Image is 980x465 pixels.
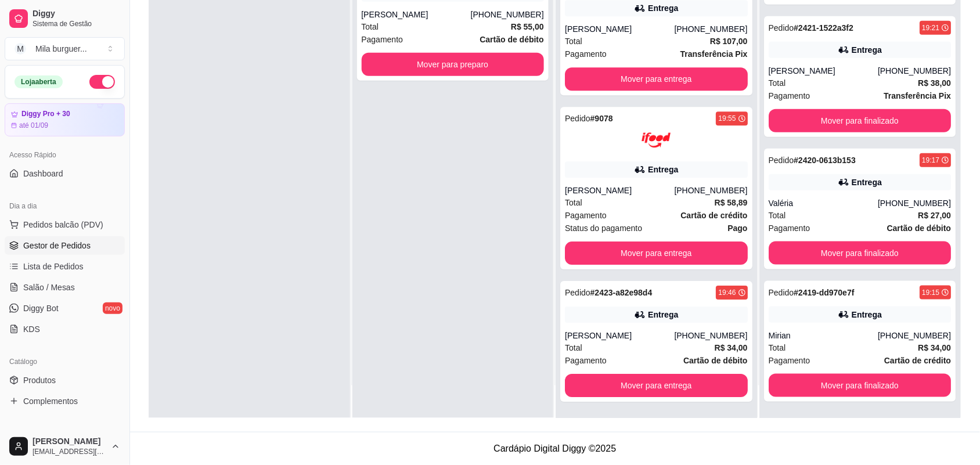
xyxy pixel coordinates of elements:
span: Salão / Mesas [23,282,75,293]
strong: Cartão de débito [480,35,544,44]
button: Mover para entrega [565,241,748,265]
article: Diggy Pro + 30 [21,110,70,118]
span: Pedido [769,23,794,33]
button: Select a team [5,37,125,60]
div: Dia a dia [5,197,125,215]
span: [PERSON_NAME] [33,437,106,447]
span: Pagamento [362,33,403,46]
span: Total [565,196,582,209]
a: Diggy Botnovo [5,299,125,318]
span: Pagamento [769,222,810,235]
strong: Cartão de débito [887,224,951,233]
div: [PERSON_NAME] [565,330,674,341]
strong: Transferência Pix [884,91,951,100]
span: Pedido [769,288,794,297]
div: [PHONE_NUMBER] [878,330,951,341]
div: 19:55 [718,114,736,123]
span: Total [769,209,786,222]
button: Mover para entrega [565,67,748,91]
span: Pedidos balcão (PDV) [23,219,103,230]
span: Diggy [33,9,120,19]
span: Produtos [23,374,56,386]
span: Pagamento [565,354,607,367]
span: Pedido [769,156,794,165]
span: Pagamento [769,89,810,102]
span: Lista de Pedidos [23,261,84,272]
footer: Cardápio Digital Diggy © 2025 [130,432,980,465]
a: KDS [5,320,125,338]
strong: # 2421-1522a3f2 [794,23,853,33]
a: Dashboard [5,164,125,183]
button: Pedidos balcão (PDV) [5,215,125,234]
span: Pedido [565,114,590,123]
div: Entrega [648,309,678,320]
div: [PERSON_NAME] [565,185,674,196]
strong: R$ 107,00 [710,37,748,46]
div: [PHONE_NUMBER] [878,197,951,209]
button: Mover para finalizado [769,241,952,265]
div: Entrega [852,44,882,56]
span: Diggy Bot [23,302,59,314]
strong: # 2420-0613b153 [794,156,856,165]
button: Mover para entrega [565,374,748,397]
span: Pagamento [769,354,810,367]
a: Diggy Pro + 30até 01/09 [5,103,125,136]
span: Gestor de Pedidos [23,240,91,251]
div: Entrega [852,309,882,320]
strong: R$ 58,89 [715,198,748,207]
strong: R$ 34,00 [715,343,748,352]
div: Valéria [769,197,878,209]
div: 19:17 [922,156,939,165]
a: DiggySistema de Gestão [5,5,125,33]
strong: Cartão de crédito [884,356,951,365]
a: Salão / Mesas [5,278,125,297]
span: KDS [23,323,40,335]
div: Mila burguer ... [35,43,87,55]
strong: R$ 34,00 [918,343,951,352]
a: Lista de Pedidos [5,257,125,276]
strong: R$ 27,00 [918,211,951,220]
strong: Pago [727,224,747,233]
div: 19:15 [922,288,939,297]
a: Gestor de Pedidos [5,236,125,255]
div: [PERSON_NAME] [362,9,471,20]
span: Pagamento [565,209,607,222]
div: [PHONE_NUMBER] [878,65,951,77]
div: [PHONE_NUMBER] [674,185,747,196]
button: [PERSON_NAME][EMAIL_ADDRESS][DOMAIN_NAME] [5,432,125,460]
a: Complementos [5,392,125,410]
div: Entrega [648,164,678,175]
strong: # 9078 [590,114,613,123]
span: Total [565,35,582,48]
strong: Cartão de débito [683,356,747,365]
div: Entrega [648,2,678,14]
span: Sistema de Gestão [33,19,120,28]
button: Mover para finalizado [769,374,952,397]
span: Complementos [23,395,78,407]
div: [PHONE_NUMBER] [471,9,544,20]
div: 19:21 [922,23,939,33]
strong: R$ 55,00 [511,22,544,31]
div: [PHONE_NUMBER] [674,23,747,35]
button: Alterar Status [89,75,115,89]
div: [PHONE_NUMBER] [674,330,747,341]
div: Catálogo [5,352,125,371]
span: [EMAIL_ADDRESS][DOMAIN_NAME] [33,447,106,456]
div: Loja aberta [15,75,63,88]
button: Mover para preparo [362,53,545,76]
span: Pagamento [565,48,607,60]
a: Produtos [5,371,125,390]
span: Total [362,20,379,33]
div: [PERSON_NAME] [565,23,674,35]
span: Pedido [565,288,590,297]
span: Total [769,77,786,89]
div: Entrega [852,176,882,188]
div: Mirian [769,330,878,341]
span: Total [769,341,786,354]
button: Mover para finalizado [769,109,952,132]
span: Total [565,341,582,354]
span: M [15,43,26,55]
span: Status do pagamento [565,222,642,235]
div: [PERSON_NAME] [769,65,878,77]
img: ifood [642,125,671,154]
